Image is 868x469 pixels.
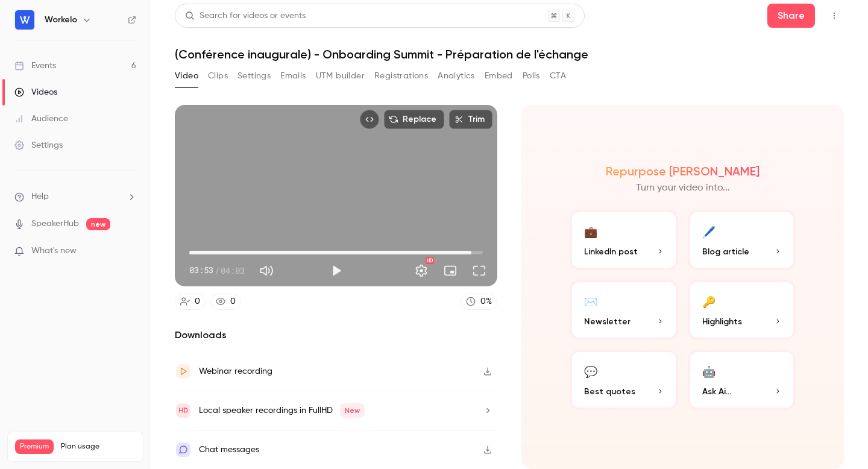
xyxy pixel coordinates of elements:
div: Webinar recording [199,364,272,379]
h1: (Conférence inaugurale) - Onboarding Summit - Préparation de l'échange [175,47,844,61]
button: Replace [384,110,444,129]
div: Settings [14,139,63,151]
button: Settings [409,259,433,283]
button: Emails [280,66,306,86]
a: SpeakerHub [31,218,79,230]
span: Blog article [702,245,749,258]
div: Search for videos or events [185,10,306,22]
span: Ask Ai... [702,385,731,398]
span: Plan usage [61,442,136,452]
span: new [86,218,110,230]
div: 03:53 [189,264,245,277]
span: Premium [15,439,54,454]
span: 04:03 [221,264,245,277]
button: 🖊️Blog article [688,210,796,270]
span: / [215,264,219,277]
div: Events [14,60,56,72]
button: Settings [237,66,271,86]
span: Help [31,190,49,203]
h6: Workelo [45,14,77,26]
div: ✉️ [584,292,597,310]
img: Workelo [15,10,34,30]
button: Clips [208,66,228,86]
p: Turn your video into... [636,181,730,195]
button: Registrations [374,66,428,86]
a: 0 [210,294,241,310]
button: Full screen [467,259,491,283]
div: 0 [195,295,200,308]
button: Share [767,4,815,28]
button: ✉️Newsletter [570,280,678,340]
button: Embed [485,66,513,86]
button: 🔑Highlights [688,280,796,340]
button: Video [175,66,198,86]
button: Analytics [438,66,475,86]
a: 0% [461,294,497,310]
h2: Downloads [175,328,497,342]
div: Videos [14,86,57,98]
button: Turn on miniplayer [438,259,462,283]
span: What's new [31,245,77,257]
span: Highlights [702,315,742,328]
div: 🖊️ [702,222,715,241]
div: Audience [14,113,68,125]
div: 💼 [584,222,597,241]
div: HD [426,257,434,264]
button: 💬Best quotes [570,350,678,410]
span: Newsletter [584,315,631,328]
li: help-dropdown-opener [14,190,136,203]
div: Chat messages [199,442,259,457]
div: 🤖 [702,362,715,380]
button: Trim [449,110,492,129]
div: 💬 [584,362,597,380]
div: 🔑 [702,292,715,310]
span: New [340,403,365,418]
a: 0 [175,294,206,310]
div: Local speaker recordings in FullHD [199,403,365,418]
button: UTM builder [316,66,365,86]
button: CTA [550,66,566,86]
div: 0 % [480,295,492,308]
span: 03:53 [189,264,213,277]
button: 🤖Ask Ai... [688,350,796,410]
h2: Repurpose [PERSON_NAME] [606,164,759,178]
button: Mute [254,259,278,283]
span: LinkedIn post [584,245,638,258]
span: Best quotes [584,385,635,398]
button: Polls [523,66,540,86]
button: Embed video [360,110,379,129]
div: 0 [230,295,236,308]
button: Top Bar Actions [825,6,844,25]
button: Play [324,259,348,283]
button: 💼LinkedIn post [570,210,678,270]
